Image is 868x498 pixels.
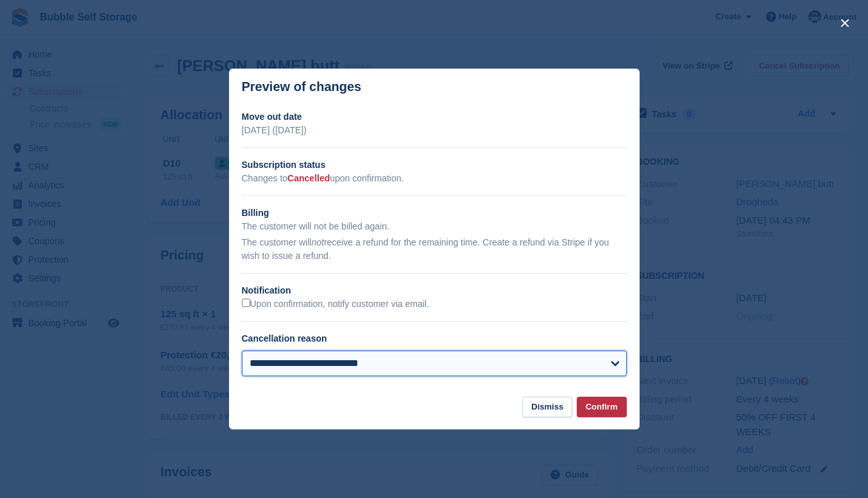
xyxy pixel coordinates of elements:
[287,173,330,183] span: Cancelled
[242,172,627,185] p: Changes to upon confirmation.
[311,237,323,247] em: not
[242,299,429,310] label: Upon confirmation, notify customer via email.
[242,284,627,297] h2: Notification
[577,397,627,418] button: Confirm
[242,236,627,263] p: The customer will receive a refund for the remaining time. Create a refund via Stripe if you wish...
[835,13,855,33] button: close
[242,220,627,233] p: The customer will not be billed again.
[242,124,627,137] p: [DATE] ([DATE])
[242,299,250,307] input: Upon confirmation, notify customer via email.
[242,158,627,172] h2: Subscription status
[242,206,627,220] h2: Billing
[242,110,627,124] h2: Move out date
[242,333,327,344] label: Cancellation reason
[522,397,572,418] button: Dismiss
[242,79,362,94] p: Preview of changes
